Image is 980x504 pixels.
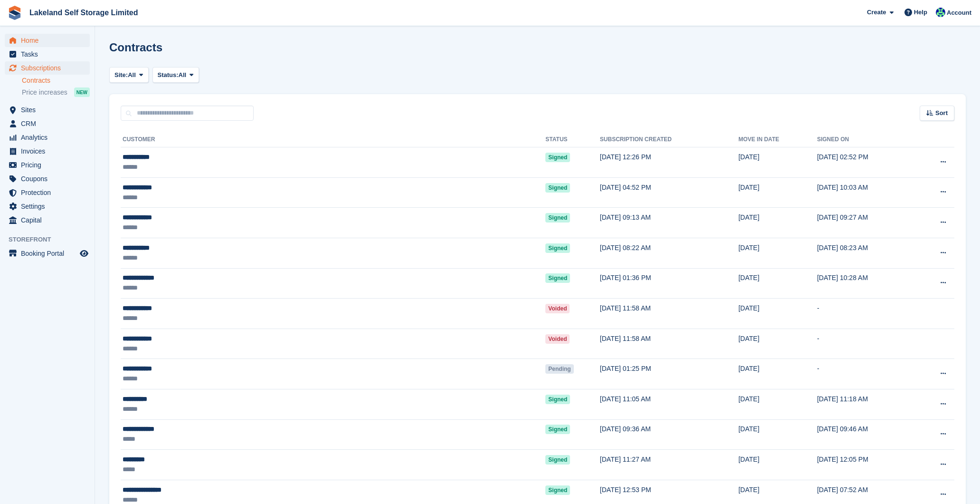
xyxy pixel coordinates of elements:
img: stora-icon-8386f47178a22dfd0bd8f6a31ec36ba5ce8667c1dd55bd0f319d3a0aa187defe.svg [8,6,22,20]
span: Booking Portal [21,247,78,260]
td: [DATE] 11:27 AM [600,450,739,480]
span: Voided [545,304,570,313]
a: menu [5,247,90,260]
td: [DATE] 08:23 AM [817,238,916,268]
span: Site: [114,70,128,80]
span: Pending [545,364,573,374]
span: All [128,70,136,80]
a: menu [5,34,90,47]
td: [DATE] 02:52 PM [817,147,916,178]
span: Help [914,8,927,17]
th: Status [545,132,600,147]
span: Home [21,34,78,47]
a: Lakeland Self Storage Limited [26,5,142,20]
span: Signed [545,273,570,283]
span: Signed [545,183,570,193]
span: Signed [545,485,570,495]
td: [DATE] 09:13 AM [600,208,739,238]
img: Steve Aynsley [936,8,945,17]
span: Status: [158,70,179,80]
span: Pricing [21,158,78,172]
th: Signed on [817,132,916,147]
td: [DATE] [738,359,817,389]
button: Status: All [152,67,199,83]
td: [DATE] [738,329,817,359]
span: Sites [21,103,78,116]
td: [DATE] 08:22 AM [600,238,739,268]
td: [DATE] [738,389,817,419]
div: NEW [74,87,90,97]
td: - [817,329,916,359]
span: Settings [21,200,78,213]
td: [DATE] 10:03 AM [817,177,916,208]
span: Voided [545,334,570,344]
span: Analytics [21,131,78,144]
td: [DATE] 11:58 AM [600,329,739,359]
td: [DATE] [738,147,817,178]
span: Signed [545,243,570,253]
span: Coupons [21,172,78,185]
td: - [817,359,916,389]
a: menu [5,186,90,199]
a: menu [5,48,90,61]
td: [DATE] 09:36 AM [600,419,739,450]
span: Sort [935,108,948,118]
span: Storefront [9,235,95,244]
td: [DATE] 01:25 PM [600,359,739,389]
span: Account [947,8,971,18]
span: All [179,70,187,80]
button: Site: All [109,67,149,83]
span: Signed [545,455,570,465]
span: Signed [545,153,570,162]
a: Preview store [78,248,90,259]
th: Move in date [738,132,817,147]
td: [DATE] 11:58 AM [600,299,739,329]
h1: Contracts [109,41,162,54]
td: [DATE] 12:05 PM [817,450,916,480]
a: menu [5,172,90,185]
span: Tasks [21,48,78,61]
td: [DATE] 04:52 PM [600,177,739,208]
td: [DATE] 09:46 AM [817,419,916,450]
span: Protection [21,186,78,199]
td: [DATE] [738,450,817,480]
a: menu [5,158,90,172]
td: [DATE] [738,268,817,299]
a: menu [5,200,90,213]
a: menu [5,103,90,116]
td: [DATE] [738,208,817,238]
td: [DATE] [738,419,817,450]
span: Capital [21,213,78,227]
a: menu [5,213,90,227]
span: Signed [545,425,570,434]
td: [DATE] 11:05 AM [600,389,739,419]
td: - [817,299,916,329]
td: [DATE] [738,238,817,268]
span: Signed [545,395,570,404]
td: [DATE] 11:18 AM [817,389,916,419]
a: menu [5,145,90,158]
td: [DATE] [738,177,817,208]
th: Subscription created [600,132,739,147]
th: Customer [121,132,545,147]
a: Contracts [22,76,90,85]
td: [DATE] 01:36 PM [600,268,739,299]
td: [DATE] 10:28 AM [817,268,916,299]
td: [DATE] 12:26 PM [600,147,739,178]
a: menu [5,61,90,75]
a: menu [5,131,90,144]
span: CRM [21,117,78,130]
span: Signed [545,213,570,223]
span: Create [867,8,886,17]
td: [DATE] 09:27 AM [817,208,916,238]
span: Invoices [21,145,78,158]
span: Subscriptions [21,61,78,75]
span: Price increases [22,88,67,97]
a: menu [5,117,90,130]
td: [DATE] [738,299,817,329]
a: Price increases NEW [22,87,90,97]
